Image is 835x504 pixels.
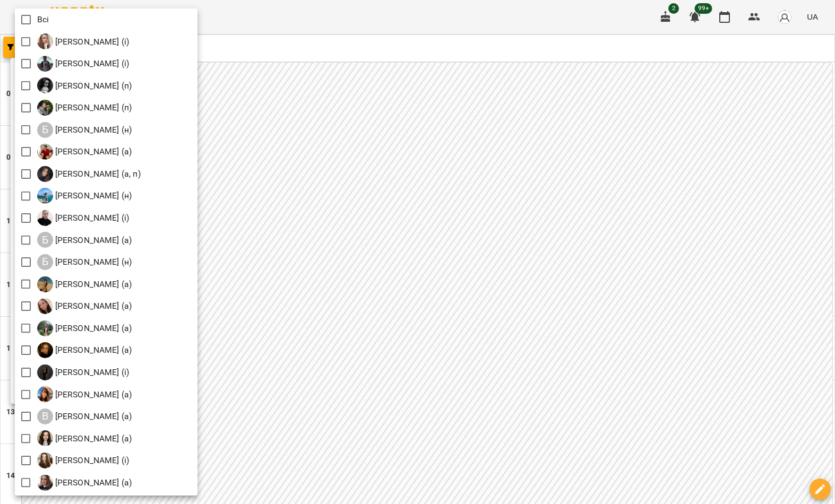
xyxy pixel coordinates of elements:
p: [PERSON_NAME] (п) [53,101,132,114]
div: Брежнєва Катерина Ігорівна (а) [37,276,132,292]
img: В [37,430,53,446]
div: Баргель Олег Романович (а) [37,144,132,160]
div: Войтенко Богдан (а) [37,409,132,424]
p: [PERSON_NAME] (н) [53,124,132,136]
div: В [37,409,53,424]
p: [PERSON_NAME] (а) [53,344,132,357]
p: [PERSON_NAME] (а) [53,432,132,445]
p: [PERSON_NAME] (і) [53,366,130,379]
p: [PERSON_NAME] (п) [53,80,132,92]
div: Бень Дар'я Олегівна (а, п) [37,166,141,182]
p: [PERSON_NAME] (і) [53,57,130,70]
a: В [PERSON_NAME] (і) [37,364,130,380]
img: Г [37,453,53,468]
img: В [37,386,53,402]
div: Білоскурська Олександра Романівна (а) [37,342,132,358]
img: Б [37,210,53,226]
img: Б [37,144,53,160]
img: Г [37,475,53,491]
div: Богуш Альбіна (а) [37,232,132,248]
a: Б [PERSON_NAME] (а, п) [37,166,141,182]
div: Б [37,122,53,138]
div: Бондаренко Катерина Сергіївна (н) [37,254,132,270]
a: Г [PERSON_NAME] (і) [37,453,130,468]
a: Б [PERSON_NAME] (а) [37,232,132,248]
a: Б [PERSON_NAME] (а) [37,144,132,160]
img: І [37,56,53,72]
div: Ілля Закіров (і) [37,56,130,72]
a: Б [PERSON_NAME] (а) [37,276,132,292]
div: Білокур Катерина (а) [37,320,132,336]
img: Б [37,276,53,292]
a: Б [PERSON_NAME] (а) [37,298,132,314]
a: Б [PERSON_NAME] (н) [37,254,132,270]
a: І [PERSON_NAME] (і) [37,56,130,72]
p: [PERSON_NAME] (і) [53,454,130,467]
img: І [37,33,53,49]
p: [PERSON_NAME] (і) [53,36,130,48]
a: Б [PERSON_NAME] (і) [37,210,130,226]
img: А [37,77,53,93]
a: І [PERSON_NAME] (і) [37,33,130,49]
img: Б [37,320,53,336]
div: Вербова Єлизавета Сергіївна (а) [37,386,132,402]
div: Бабійчук Володимир Дмитрович (п) [37,100,132,116]
p: [PERSON_NAME] (а, п) [53,168,141,180]
p: [PERSON_NAME] (а) [53,476,132,489]
img: Б [37,298,53,314]
a: Б [PERSON_NAME] (а) [37,320,132,336]
p: [PERSON_NAME] (н) [53,189,132,202]
div: Вікторія Корнейко (а) [37,430,132,446]
a: Б [PERSON_NAME] (а) [37,342,132,358]
p: [PERSON_NAME] (а) [53,145,132,158]
div: Гастінґс Катерина (а) [37,475,132,491]
p: [PERSON_NAME] (а) [53,278,132,291]
p: [PERSON_NAME] (а) [53,234,132,247]
div: Андріана Пелипчак (п) [37,77,132,93]
a: Б [PERSON_NAME] (н) [37,122,132,138]
img: Б [37,188,53,204]
div: Івашура Анна Вікторівна (і) [37,33,130,49]
div: Біла Євгенія Олександрівна (а) [37,298,132,314]
p: [PERSON_NAME] (н) [53,256,132,268]
img: Б [37,342,53,358]
div: Б [37,254,53,270]
a: Г [PERSON_NAME] (а) [37,475,132,491]
img: Б [37,166,53,182]
div: Биба Марія Олексіївна (і) [37,210,130,226]
p: [PERSON_NAME] (і) [53,212,130,224]
a: Б [PERSON_NAME] (п) [37,100,132,116]
div: Гайдукевич Анна (і) [37,453,130,468]
p: [PERSON_NAME] (а) [53,322,132,335]
p: Всі [37,13,49,26]
a: Б [PERSON_NAME] (н) [37,188,132,204]
div: Ваганова Юлія (і) [37,364,130,380]
p: [PERSON_NAME] (а) [53,300,132,312]
p: [PERSON_NAME] (а) [53,388,132,401]
p: [PERSON_NAME] (а) [53,410,132,423]
img: Б [37,100,53,116]
div: Балан Вікторія (н) [37,122,132,138]
div: Б [37,232,53,248]
a: В [PERSON_NAME] (а) [37,386,132,402]
a: А [PERSON_NAME] (п) [37,77,132,93]
img: В [37,364,53,380]
a: В [PERSON_NAME] (а) [37,430,132,446]
div: Берковець Дарина Володимирівна (н) [37,188,132,204]
a: В [PERSON_NAME] (а) [37,409,132,424]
